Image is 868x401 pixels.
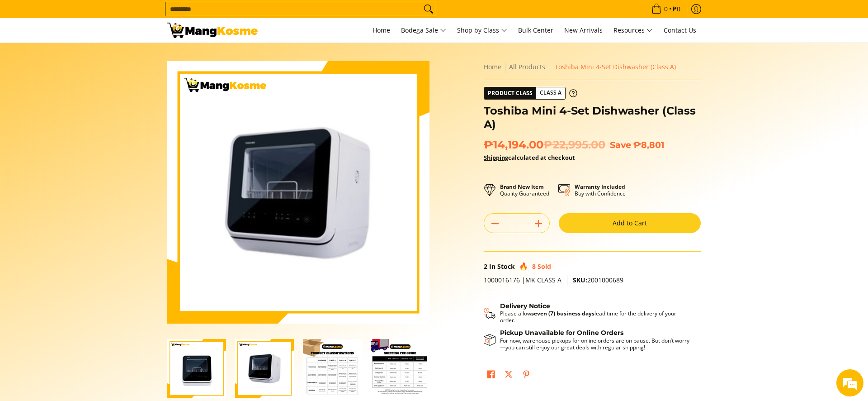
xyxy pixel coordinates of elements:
[484,104,701,131] h1: Toshiba Mini 4-Set Dishwasher (Class A)
[500,337,692,351] p: For now, warehouse pickups for online orders are on pause. But don’t worry—you can still enjoy ou...
[267,18,701,43] nav: Main Menu
[167,23,258,38] img: Toshiba Mini Dishwasher: Small Appliances Deal l Mang Kosme
[528,216,549,231] button: Add
[573,276,623,284] span: 2001000689
[560,18,607,43] a: New Arrivals
[484,153,508,162] a: Shipping
[484,62,501,71] a: Home
[532,262,536,271] span: 8
[610,139,631,150] span: Save
[484,216,506,231] button: Subtract
[543,138,605,152] del: ₱22,995.00
[575,183,625,191] strong: Warranty Included
[649,4,683,14] span: •
[235,339,294,398] img: Toshiba Mini 4-Set Dishwasher (Class A)-2
[500,310,692,324] p: Please allow lead time for the delivery of your order.
[663,6,669,12] span: 0
[613,25,653,36] span: Resources
[502,368,515,383] a: Post on X
[401,25,446,36] span: Bodega Sale
[489,262,515,271] span: In Stock
[484,61,701,73] nav: Breadcrumbs
[484,302,692,324] button: Shipping & Delivery
[500,329,623,337] strong: Pickup Unavailable for Online Orders
[531,310,594,317] strong: seven (7) business days
[564,26,603,34] span: New Arrivals
[538,262,551,271] span: Sold
[671,6,682,12] span: ₱0
[609,18,657,43] a: Resources
[167,339,226,398] img: Toshiba Mini 4-Set Dishwasher (Class A)-1
[484,138,605,152] span: ₱14,194.00
[303,339,362,398] img: Toshiba Mini 4-Set Dishwasher (Class A)-3
[509,62,545,71] a: All Products
[453,18,512,43] a: Shop by Class
[421,2,436,16] button: Search
[520,368,533,383] a: Pin on Pinterest
[659,18,701,43] a: Contact Us
[485,368,497,383] a: Share on Facebook
[373,26,390,34] span: Home
[484,276,561,284] span: 1000016176 |MK CLASS A
[518,26,553,34] span: Bulk Center
[500,183,544,191] strong: Brand New Item
[167,61,429,324] img: Toshiba Mini 4-Set Dishwasher (Class A)
[396,18,451,43] a: Bodega Sale
[500,302,550,310] strong: Delivery Notice
[559,213,701,233] button: Add to Cart
[573,276,587,284] span: SKU:
[484,262,487,271] span: 2
[536,87,565,99] span: Class A
[575,183,626,197] p: Buy with Confidence
[514,18,558,43] a: Bulk Center
[633,139,665,150] span: ₱8,801
[484,153,575,162] strong: calculated at checkout
[500,183,549,197] p: Quality Guaranteed
[664,26,696,34] span: Contact Us
[457,25,507,36] span: Shop by Class
[484,87,577,100] a: Product Class Class A
[371,339,429,398] img: Toshiba Mini 4-Set Dishwasher (Class A)-4
[368,18,395,43] a: Home
[484,87,536,99] span: Product Class
[555,62,676,71] span: Toshiba Mini 4-Set Dishwasher (Class A)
